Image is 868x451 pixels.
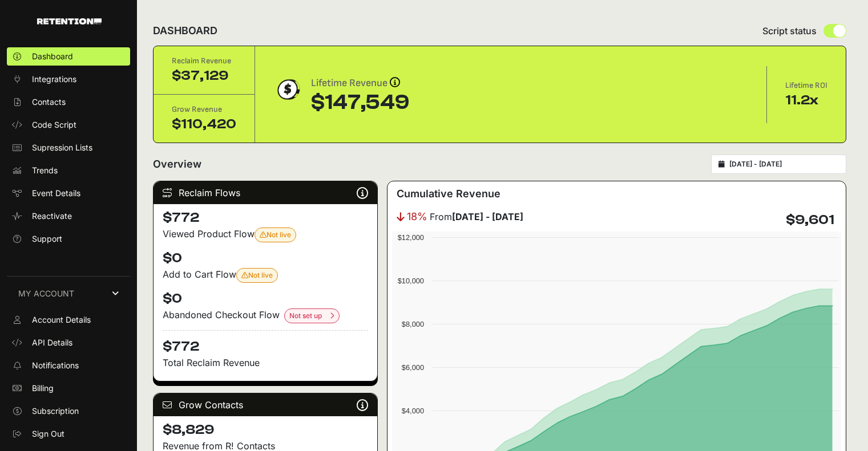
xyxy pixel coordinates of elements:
[32,314,91,326] span: Account Details
[7,311,130,329] a: Account Details
[785,80,827,91] div: Lifetime ROI
[163,267,368,283] div: Add to Cart Flow
[762,24,817,38] span: Script status
[153,156,201,172] h2: Overview
[37,18,102,25] img: Retention.com
[32,165,58,176] span: Trends
[163,421,368,439] h4: $8,829
[172,55,236,67] div: Reclaim Revenue
[398,277,424,285] text: $10,000
[163,227,368,242] div: Viewed Product Flow
[7,207,130,225] a: Reactivate
[402,320,424,328] text: $8,000
[32,142,92,153] span: Supression Lists
[154,393,377,416] div: Grow Contacts
[18,288,74,299] span: MY ACCOUNT
[32,188,80,199] span: Event Details
[260,230,291,239] span: Not live
[785,91,827,109] div: 11.2x
[32,233,62,245] span: Support
[163,209,368,227] h4: $772
[7,379,130,397] a: Billing
[32,337,72,348] span: API Details
[407,209,427,225] span: 18%
[311,75,409,91] div: Lifetime Revenue
[32,96,66,108] span: Contacts
[163,356,368,369] p: Total Reclaim Revenue
[163,249,368,267] h4: $0
[7,402,130,420] a: Subscription
[32,428,64,440] span: Sign Out
[32,360,79,371] span: Notifications
[32,119,76,131] span: Code Script
[172,104,236,115] div: Grow Revenue
[7,139,130,157] a: Supression Lists
[452,211,523,222] strong: [DATE] - [DATE]
[154,181,377,204] div: Reclaim Flows
[402,363,424,372] text: $6,000
[430,210,523,224] span: From
[172,115,236,133] div: $110,420
[32,74,76,85] span: Integrations
[786,211,834,229] h4: $9,601
[163,330,368,356] h4: $772
[7,93,130,111] a: Contacts
[32,51,73,62] span: Dashboard
[7,47,130,66] a: Dashboard
[7,116,130,134] a: Code Script
[163,290,368,308] h4: $0
[7,276,130,311] a: MY ACCOUNT
[153,23,217,39] h2: DASHBOARD
[163,308,368,323] div: Abandoned Checkout Flow
[32,383,54,394] span: Billing
[7,356,130,375] a: Notifications
[32,405,79,417] span: Subscription
[311,91,409,114] div: $147,549
[7,230,130,248] a: Support
[7,334,130,352] a: API Details
[7,70,130,88] a: Integrations
[273,75,302,104] img: dollar-coin-05c43ed7efb7bc0c12610022525b4bbbb207c7efeef5aecc26f025e68dcafac9.png
[7,184,130,202] a: Event Details
[398,233,424,242] text: $12,000
[32,210,72,222] span: Reactivate
[7,425,130,443] a: Sign Out
[172,67,236,85] div: $37,129
[7,161,130,180] a: Trends
[397,186,500,202] h3: Cumulative Revenue
[241,271,273,279] span: Not live
[402,407,424,415] text: $4,000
